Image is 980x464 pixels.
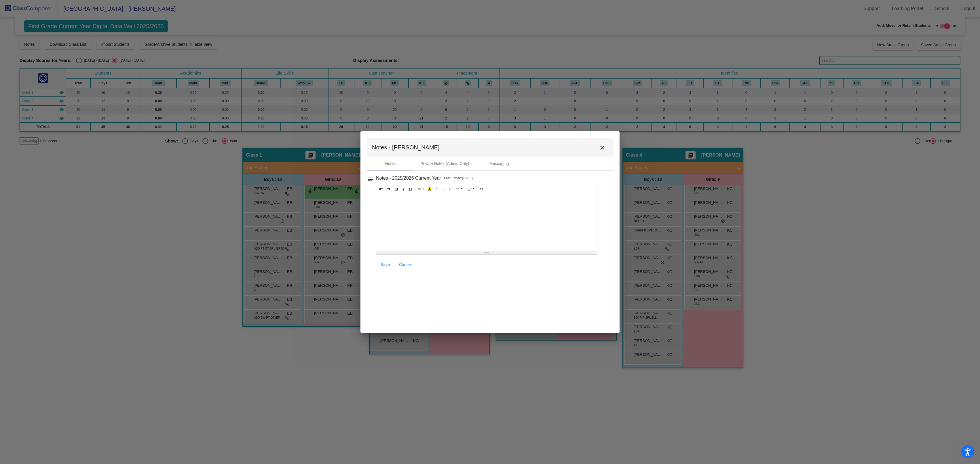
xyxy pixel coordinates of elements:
mat-icon: close [599,144,606,151]
button: Redo (⌘+⇧+Z) [385,186,392,193]
button: Italic (⌘+I) [400,186,407,193]
span: [DATE] [462,176,473,180]
div: Notes [385,161,396,167]
button: Underline (⌘+U) [407,186,414,193]
button: Paragraph [454,186,465,193]
button: Ordered list (⌘+⇧+NUM8) [447,186,454,193]
button: Unordered list (⌘+⇧+NUM7) [440,186,447,193]
div: Resize [376,252,597,254]
span: 15 [418,187,421,191]
mat-icon: notes [367,174,374,181]
span: Save [381,262,390,267]
button: Undo (⌘+Z) [378,186,385,193]
button: More Color [433,186,439,193]
button: Recent Color [426,186,433,193]
p: Last Edited: [444,175,473,181]
button: Font Size [416,186,426,193]
div: Messaging [489,161,509,167]
span: Cancel [399,262,412,267]
h3: Notes - 2025/2026 Current Year [376,174,441,182]
button: Bold (⌘+B) [393,186,400,193]
button: Line Height [466,186,477,193]
div: Private Notes (Admin Only) [420,161,469,167]
span: Notes - [PERSON_NAME] [372,143,440,152]
button: Link (⌘+K) [478,186,485,193]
